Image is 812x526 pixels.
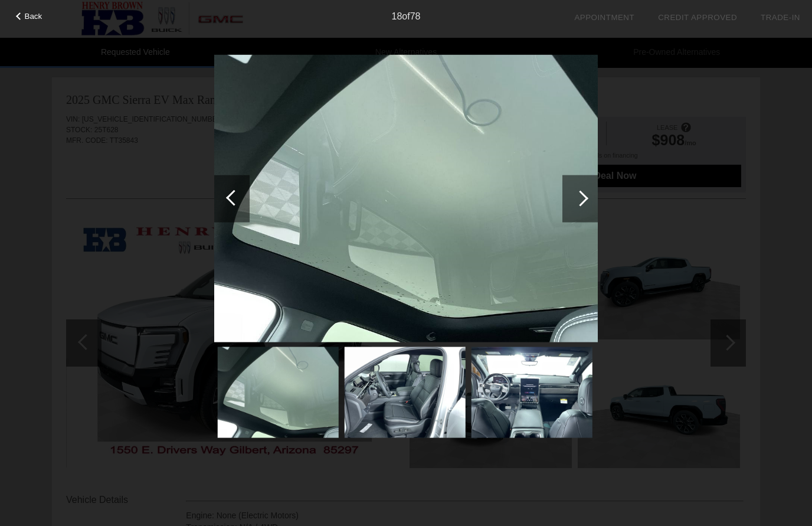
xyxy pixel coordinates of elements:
img: 19.jpg [345,347,466,438]
span: 18 [392,11,402,21]
a: Appointment [574,13,634,22]
img: 18.jpg [214,54,598,342]
span: 78 [410,11,421,21]
a: Trade-In [761,13,800,22]
a: Credit Approved [658,13,737,22]
img: 20.jpg [472,347,592,438]
span: Back [25,12,42,21]
img: 18.jpg [218,347,339,438]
